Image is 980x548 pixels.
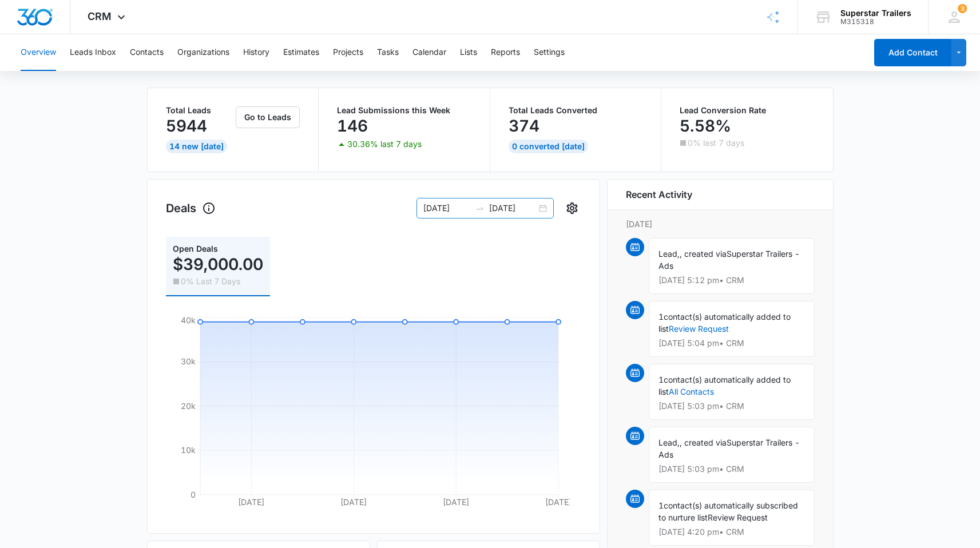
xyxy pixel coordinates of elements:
p: [DATE] 5:03 pm • CRM [658,402,805,410]
button: Tasks [377,34,399,71]
input: Start date [423,202,471,215]
tspan: 30k [181,356,196,366]
div: notifications count [958,4,967,13]
div: 0 Converted [DATE] [509,140,588,153]
p: 0% Last 7 Days [181,277,240,285]
span: Superstar Trailers - Ads [658,249,800,271]
span: , created via [680,438,727,447]
a: Go to Leads [236,112,300,122]
p: $39,000.00 [173,255,263,273]
span: 1 [658,375,664,384]
h6: Recent Activity [626,188,692,201]
a: Review Request [669,324,729,333]
p: 374 [509,117,539,135]
p: [DATE] 5:12 pm • CRM [658,276,805,284]
tspan: [DATE] [238,497,264,507]
p: 5944 [166,117,207,135]
p: 0% last 7 days [688,139,744,147]
p: Total Leads Converted [509,106,643,114]
tspan: 0 [191,490,196,499]
div: account id [840,18,911,26]
input: End date [489,202,537,215]
tspan: [DATE] [545,497,572,507]
span: contact(s) automatically added to list [658,375,791,396]
p: Lead Submissions this Week [337,106,471,114]
button: Estimates [283,34,319,71]
tspan: [DATE] [340,497,367,507]
p: Open Deals [173,245,263,253]
span: , created via [680,249,727,259]
span: CRM [88,10,112,22]
span: contact(s) automatically subscribed to nurture list [658,501,798,522]
p: [DATE] 4:20 pm • CRM [658,528,805,536]
p: Lead Conversion Rate [680,106,815,114]
p: Total Leads [166,106,234,114]
button: History [243,34,269,71]
button: Contacts [130,34,164,71]
span: Review Request [708,513,768,522]
span: Lead, [658,249,680,259]
div: account name [840,9,911,18]
button: Add Contact [874,39,951,66]
button: Settings [563,199,581,217]
span: to [475,204,485,213]
span: Lead, [658,438,680,447]
p: [DATE] 5:04 pm • CRM [658,339,805,347]
span: Superstar Trailers - Ads [658,438,800,459]
span: contact(s) automatically added to list [658,312,791,333]
a: All Contacts [669,387,714,396]
p: 146 [337,117,368,135]
p: 30.36% last 7 days [347,140,422,148]
button: Overview [21,34,56,71]
tspan: 40k [181,315,196,325]
button: Leads Inbox [70,34,116,71]
tspan: [DATE] [443,497,469,507]
p: [DATE] 5:03 pm • CRM [658,465,805,473]
button: Reports [491,34,520,71]
span: 1 [658,312,664,321]
p: [DATE] [626,218,815,230]
span: 3 [958,4,967,13]
button: Projects [333,34,363,71]
button: Lists [460,34,477,71]
span: swap-right [475,204,485,213]
button: Go to Leads [236,106,300,128]
a: Open Deals$39,000.000% Last 7 Days [173,245,263,287]
tspan: 20k [181,401,196,411]
div: 14 New [DATE] [166,140,227,153]
p: 5.58% [680,117,731,135]
h1: Deals [166,200,216,217]
button: Calendar [412,34,446,71]
button: Settings [534,34,565,71]
tspan: 10k [181,445,196,455]
button: Organizations [177,34,229,71]
span: 1 [658,501,664,510]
